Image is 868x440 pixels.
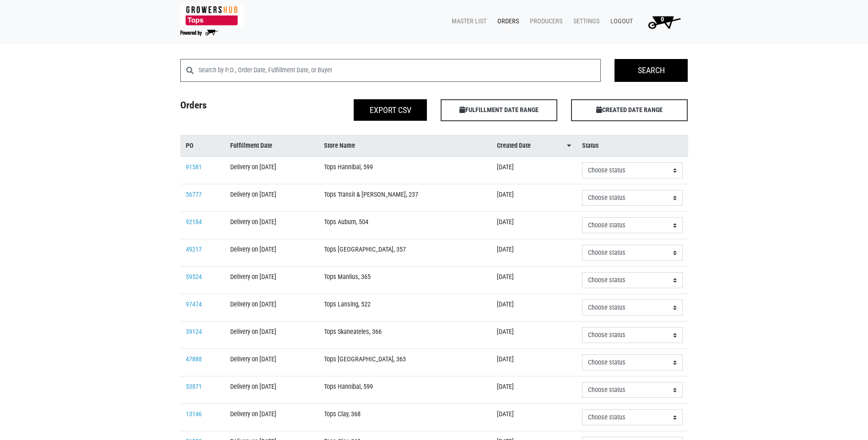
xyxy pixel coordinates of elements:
a: Producers [523,13,566,30]
a: 39124 [186,328,202,336]
td: Tops [GEOGRAPHIC_DATA], 357 [318,239,491,267]
td: Tops Auburn, 504 [318,212,491,239]
a: 91581 [186,163,202,171]
span: Created Date [497,141,531,151]
span: Fulfillment Date [230,141,272,151]
span: FULFILLMENT DATE RANGE [441,99,557,121]
a: Orders [490,13,523,30]
span: PO [186,141,194,151]
td: [DATE] [491,156,577,184]
a: Status [582,141,682,151]
a: 59524 [186,273,202,281]
img: Cart [644,13,685,31]
td: [DATE] [491,294,577,322]
td: [DATE] [491,404,577,431]
span: 0 [661,16,664,23]
td: Tops Hannibal, 599 [318,156,491,184]
td: Tops Skaneateles, 366 [318,322,491,349]
td: Delivery on [DATE] [225,349,319,376]
img: 279edf242af8f9d49a69d9d2afa010fb.png [180,6,244,26]
img: Powered by Big Wheelbarrow [180,30,218,36]
td: [DATE] [491,239,577,267]
td: Delivery on [DATE] [225,294,319,322]
td: [DATE] [491,349,577,376]
span: Store Name [324,141,355,151]
input: Search [615,59,688,82]
td: Delivery on [DATE] [225,239,319,267]
a: Master List [444,13,490,30]
a: 0 [636,13,688,31]
h4: Orders [173,99,304,118]
a: Created Date [497,141,571,151]
a: Store Name [324,141,486,151]
a: 56777 [186,191,202,199]
span: CREATED DATE RANGE [571,99,688,121]
a: Settings [566,13,603,30]
a: PO [186,141,219,151]
td: Delivery on [DATE] [225,376,319,404]
td: Tops Manlius, 365 [318,267,491,294]
td: [DATE] [491,212,577,239]
td: Tops [GEOGRAPHIC_DATA], 363 [318,349,491,376]
td: Delivery on [DATE] [225,322,319,349]
td: Tops Lansing, 522 [318,294,491,322]
button: Export CSV [354,99,427,121]
a: Fulfillment Date [230,141,313,151]
a: 92184 [186,218,202,226]
td: Tops Hannibal, 599 [318,376,491,404]
input: Search by P.O., Order Date, Fulfillment Date, or Buyer [199,59,601,82]
td: Delivery on [DATE] [225,404,319,431]
a: 49217 [186,246,202,253]
td: [DATE] [491,184,577,212]
a: 13146 [186,410,202,418]
td: [DATE] [491,267,577,294]
a: 47888 [186,355,202,363]
span: Status [582,141,599,151]
td: Delivery on [DATE] [225,184,319,212]
td: Delivery on [DATE] [225,156,319,184]
td: Delivery on [DATE] [225,267,319,294]
a: 97474 [186,300,202,308]
a: 53871 [186,383,202,391]
td: Delivery on [DATE] [225,212,319,239]
td: [DATE] [491,376,577,404]
td: [DATE] [491,322,577,349]
a: Logout [603,13,636,30]
td: Tops Clay, 368 [318,404,491,431]
td: Tops Transit & [PERSON_NAME], 237 [318,184,491,212]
